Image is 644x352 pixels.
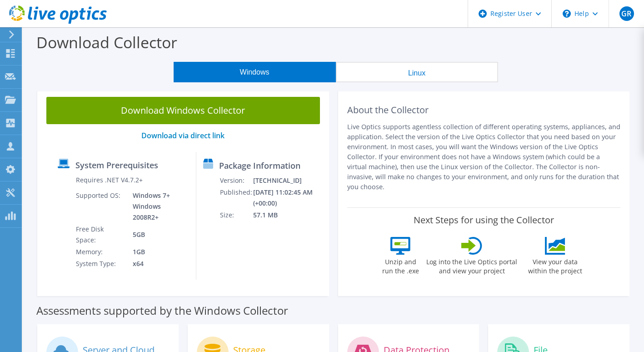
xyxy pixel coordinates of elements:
button: Windows [174,62,336,82]
label: Log into the Live Optics portal and view your project [426,255,518,276]
button: Linux [336,62,498,82]
td: 5GB [126,223,189,246]
label: Requires .NET V4.7.2+ [76,176,143,185]
label: View your data within the project [522,255,588,276]
td: Windows 7+ Windows 2008R2+ [126,190,189,223]
td: Memory: [75,246,126,258]
label: Assessments supported by the Windows Collector [36,306,288,315]
td: System Type: [75,258,126,270]
td: [TECHNICAL_ID] [253,175,325,186]
td: Published: [220,186,253,209]
a: Download Windows Collector [46,97,320,124]
td: Supported OS: [75,190,126,223]
label: System Prerequisites [75,161,158,170]
td: 1GB [126,246,189,258]
label: Download Collector [36,32,177,53]
td: [DATE] 11:02:45 AM (+00:00) [253,186,325,209]
h2: About the Collector [347,105,621,116]
label: Next Steps for using the Collector [414,215,554,226]
td: Size: [220,209,253,221]
span: GR [619,6,634,21]
td: Version: [220,175,253,186]
a: Download via direct link [141,131,225,141]
td: 57.1 MB [253,209,325,221]
label: Package Information [219,161,300,170]
svg: \n [563,10,571,18]
label: Unzip and run the .exe [379,255,421,276]
p: Live Optics supports agentless collection of different operating systems, appliances, and applica... [347,122,621,192]
td: x64 [126,258,189,270]
td: Free Disk Space: [75,223,126,246]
